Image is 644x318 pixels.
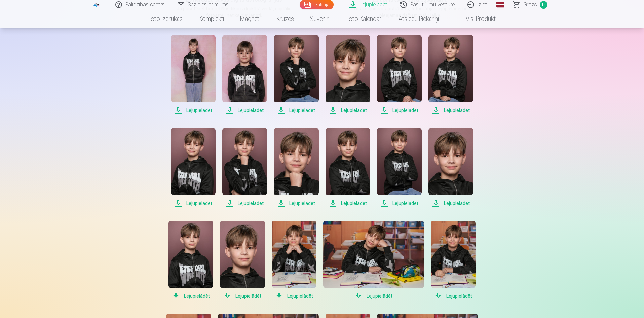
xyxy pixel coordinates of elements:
a: Lejupielādēt [431,221,476,300]
span: Grozs [523,1,537,9]
span: Lejupielādēt [428,106,473,114]
span: Lejupielādēt [272,292,316,300]
img: /fa1 [93,3,100,7]
a: Lejupielādēt [274,35,318,114]
a: Visi produkti [447,9,505,28]
span: Lejupielādēt [274,106,318,114]
a: Lejupielādēt [222,35,267,114]
a: Lejupielādēt [168,221,213,300]
span: Lejupielādēt [326,199,370,207]
span: Lejupielādēt [222,106,267,114]
span: Lejupielādēt [323,292,424,300]
span: Lejupielādēt [222,199,267,207]
span: Lejupielādēt [171,199,216,207]
span: Lejupielādēt [274,199,318,207]
a: Krūzes [268,9,302,28]
a: Lejupielādēt [222,128,267,207]
span: Lejupielādēt [428,199,473,207]
a: Lejupielādēt [326,128,370,207]
a: Lejupielādēt [428,128,473,207]
a: Lejupielādēt [274,128,318,207]
a: Suvenīri [302,9,338,28]
span: 0 [540,1,547,9]
a: Lejupielādēt [272,221,316,300]
span: Lejupielādēt [377,199,422,207]
a: Magnēti [232,9,268,28]
span: Lejupielādēt [168,292,213,300]
a: Lejupielādēt [171,35,216,114]
a: Foto izdrukas [140,9,191,28]
a: Lejupielādēt [428,35,473,114]
a: Atslēgu piekariņi [390,9,447,28]
a: Foto kalendāri [338,9,390,28]
a: Lejupielādēt [171,128,216,207]
a: Lejupielādēt [323,221,424,300]
span: Lejupielādēt [431,292,476,300]
a: Lejupielādēt [220,221,265,300]
span: Lejupielādēt [171,106,216,114]
span: Lejupielādēt [326,106,370,114]
a: Lejupielādēt [377,35,422,114]
a: Komplekti [191,9,232,28]
span: Lejupielādēt [220,292,265,300]
a: Lejupielādēt [326,35,370,114]
a: Lejupielādēt [377,128,422,207]
span: Lejupielādēt [377,106,422,114]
